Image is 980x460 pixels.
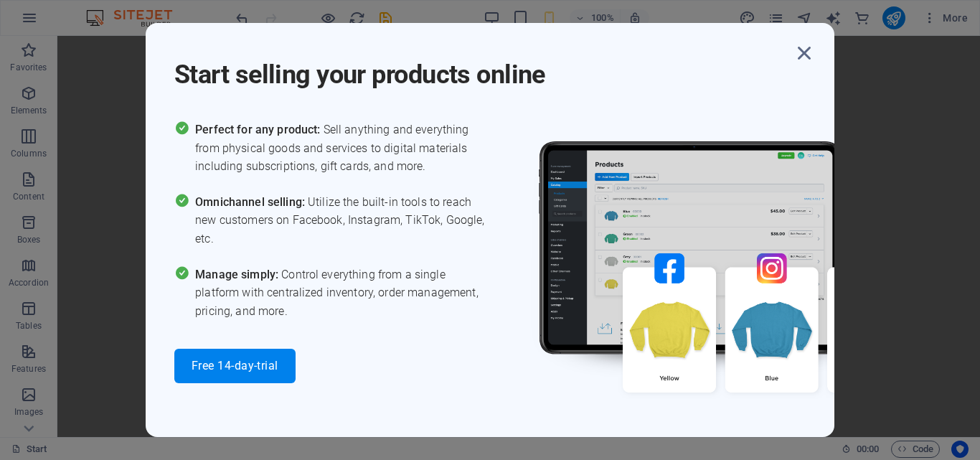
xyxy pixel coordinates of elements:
span: Perfect for any product: [195,123,323,136]
img: promo_image.png [515,121,946,434]
span: Manage simply: [195,268,281,281]
span: Utilize the built-in tools to reach new customers on Facebook, Instagram, TikTok, Google, etc. [195,193,490,248]
span: Omnichannel selling: [195,195,308,209]
span: Sell anything and everything from physical goods and services to digital materials including subs... [195,121,490,176]
span: Free 14-day-trial [192,360,278,372]
h1: Start selling your products online [174,40,791,92]
button: Free 14-day-trial [174,349,296,383]
span: Control everything from a single platform with centralized inventory, order management, pricing, ... [195,266,490,321]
